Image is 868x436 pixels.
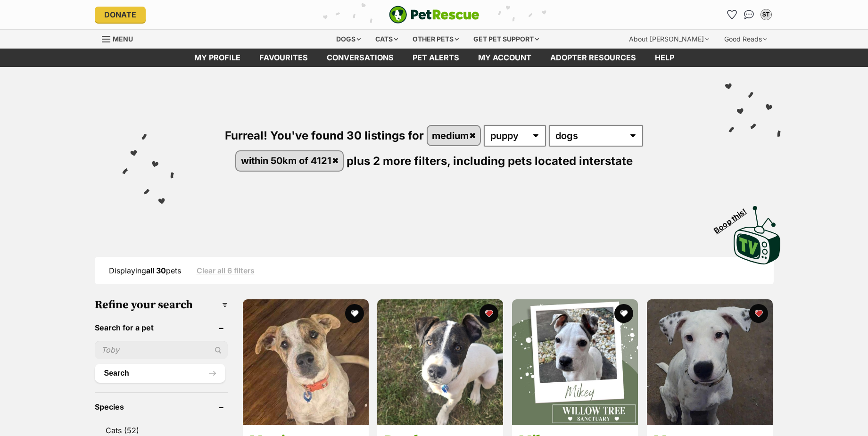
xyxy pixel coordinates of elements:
[467,30,546,49] div: Get pet support
[102,30,140,47] a: Menu
[345,304,364,323] button: favourite
[742,7,757,22] a: Conversations
[749,304,768,323] button: favourite
[744,10,754,19] img: chat-41dd97257d64d25036548639549fe6c8038ab92f7586957e7f3b1b290dea8141.svg
[236,151,343,171] a: within 50km of 4121
[428,126,480,145] a: medium
[479,304,498,323] button: favourite
[95,364,225,383] button: Search
[95,341,228,359] input: Toby
[725,7,774,22] ul: Account quick links
[369,30,405,49] div: Cats
[377,299,503,425] img: Panther - Staffordshire Bull Terrier x Australian Cattle Dog
[389,6,479,24] img: logo-e224e6f780fb5917bec1dbf3a21bbac754714ae5b6737aabdf751b685950b380.svg
[512,299,638,425] img: Mikey - Staffordshire Bull Terrier Dog
[95,323,228,332] header: Search for a pet
[95,403,228,411] header: Species
[647,299,773,425] img: Maya - Mixed breed Dog
[250,49,317,67] a: Favourites
[734,206,781,264] img: PetRescue TV logo
[243,299,369,425] img: Mystique - Staffordshire Bull Terrier x Australian Cattle Dog
[330,30,367,49] div: Dogs
[347,154,450,167] span: plus 2 more filters,
[453,154,633,167] span: including pets located interstate
[622,30,716,49] div: About [PERSON_NAME]
[95,7,146,23] a: Donate
[197,266,255,275] a: Clear all 6 filters
[645,49,684,67] a: Help
[406,30,465,49] div: Other pets
[389,6,479,24] a: PetRescue
[225,129,424,142] span: Furreal! You've found 30 listings for
[403,49,469,67] a: Pet alerts
[614,304,633,323] button: favourite
[113,35,133,43] span: Menu
[469,49,541,67] a: My account
[317,49,403,67] a: conversations
[109,266,181,275] span: Displaying pets
[541,49,645,67] a: Adopter resources
[95,298,228,312] h3: Refine your search
[712,201,755,235] span: Boop this!
[725,7,740,22] a: Favourites
[185,49,250,67] a: My profile
[734,197,781,266] a: Boop this!
[718,30,774,49] div: Good Reads
[759,7,774,22] button: My account
[761,10,771,19] div: ST
[146,266,166,275] strong: all 30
